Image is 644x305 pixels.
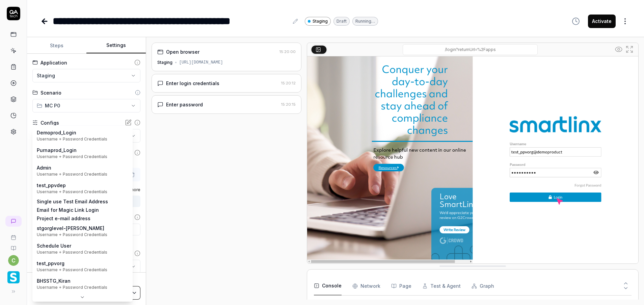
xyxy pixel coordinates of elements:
div: Single use Test Email Address [37,198,108,205]
div: Username + Password Credentials [37,171,107,177]
div: Username + Password Credentials [37,232,107,238]
div: Username + Password Credentials [37,136,107,142]
div: Username + Password Credentials [37,249,107,255]
div: Email for Magic Link Login [37,206,99,213]
div: Username + Password Credentials [37,284,107,290]
div: Purnaprod_Login [37,147,107,160]
div: Project e-mail address [37,215,90,222]
div: test_ppvdep [37,182,107,195]
div: Demoprod_Login [37,129,107,142]
div: stgorglevel-[PERSON_NAME] [37,225,107,238]
div: Username + Password Credentials [37,267,107,273]
div: Schedule User [37,242,107,255]
div: Username + Password Credentials [37,189,107,195]
div: test_ppvorg [37,260,107,273]
div: Admin [37,164,107,177]
div: BHSSTG_Kiran [37,277,107,290]
div: Username + Password Credentials [37,154,107,160]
